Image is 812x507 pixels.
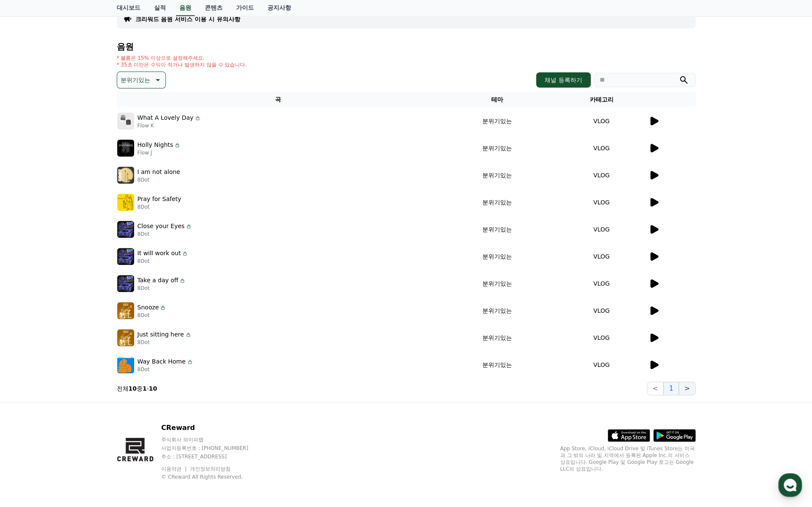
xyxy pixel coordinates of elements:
[138,113,194,122] p: What A Lovely Day
[117,194,134,211] img: music
[117,329,134,346] img: music
[439,107,555,135] td: 분위기있는
[138,149,181,156] p: Flow J
[138,231,193,237] p: 8Dot
[663,382,679,395] button: 1
[161,474,264,480] p: © CReward All Rights Reserved.
[117,92,439,107] th: 곡
[439,189,555,216] td: 분위기있는
[138,330,184,339] p: Just sitting here
[138,258,189,265] p: 8Dot
[161,466,188,472] a: 이용약관
[138,285,186,292] p: 8Dot
[138,249,181,258] p: It will work out
[555,243,648,270] td: VLOG
[117,356,134,373] img: music
[109,268,162,289] a: 설정
[117,72,166,88] button: 분위기있는
[138,222,185,231] p: Close your Eyes
[161,423,264,433] p: CReward
[439,324,555,351] td: 분위기있는
[135,15,240,23] a: 크리워드 음원 서비스 이용 시 유의사항
[555,189,648,216] td: VLOG
[439,270,555,297] td: 분위기있는
[439,351,555,378] td: 분위기있는
[161,453,264,460] p: 주소 : [STREET_ADDRESS]
[555,135,648,162] td: VLOG
[138,176,180,183] p: 8Dot
[138,122,201,129] p: Flow K
[439,135,555,162] td: 분위기있는
[117,384,157,393] p: 전체 중 -
[77,281,88,288] span: 대화
[555,162,648,189] td: VLOG
[190,466,231,472] a: 개인정보처리방침
[117,248,134,265] img: music
[117,61,247,68] p: * 35초 미만은 수익이 적거나 발생하지 않을 수 있습니다.
[138,276,179,285] p: Take a day off
[117,55,247,61] p: * 볼륨은 15% 이상으로 설정해주세요.
[117,275,134,292] img: music
[117,140,134,157] img: music
[117,113,134,130] img: music
[439,162,555,189] td: 분위기있는
[439,216,555,243] td: 분위기있는
[27,281,32,288] span: 홈
[555,351,648,378] td: VLOG
[555,107,648,135] td: VLOG
[555,270,648,297] td: VLOG
[439,243,555,270] td: 분위기있는
[555,324,648,351] td: VLOG
[138,303,159,312] p: Snooze
[121,74,150,86] p: 분위기있는
[138,195,182,204] p: Pray for Safety
[3,268,56,289] a: 홈
[138,312,167,319] p: 8Dot
[679,382,695,395] button: >
[117,42,696,51] h4: 음원
[138,366,193,373] p: 8Dot
[117,302,134,319] img: music
[149,385,157,392] strong: 10
[138,141,173,149] p: Holly Nights
[555,216,648,243] td: VLOG
[143,385,147,392] strong: 1
[131,281,141,288] span: 설정
[56,268,109,289] a: 대화
[439,92,555,107] th: 테마
[555,92,648,107] th: 카테고리
[117,221,134,238] img: music
[117,167,134,184] img: music
[647,382,663,395] button: <
[161,445,264,452] p: 사업자등록번호 : [PHONE_NUMBER]
[536,72,590,88] button: 채널 등록하기
[161,436,264,443] p: 주식회사 와이피랩
[138,339,192,346] p: 8Dot
[129,385,137,392] strong: 10
[138,168,180,176] p: I am not alone
[439,297,555,324] td: 분위기있는
[138,204,182,210] p: 8Dot
[560,445,696,472] p: App Store, iCloud, iCloud Drive 및 iTunes Store는 미국과 그 밖의 나라 및 지역에서 등록된 Apple Inc.의 서비스 상표입니다. Goo...
[138,357,186,366] p: Way Back Home
[555,297,648,324] td: VLOG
